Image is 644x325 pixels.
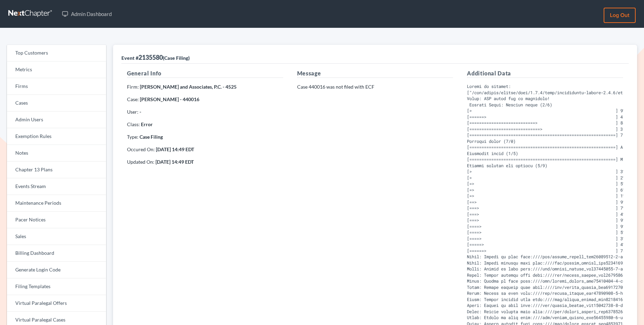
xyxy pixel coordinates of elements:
a: Chapter 13 Plans [7,162,106,178]
a: Admin Users [7,112,106,128]
strong: Case Filing [140,134,163,140]
a: Billing Dashboard [7,245,106,262]
a: Generate Login Code [7,262,106,278]
span: Updated On: [127,159,154,165]
span: Firm: [127,84,139,90]
h5: General Info [127,69,283,78]
span: Type: [127,134,138,140]
span: Case: [127,96,139,102]
a: Exemption Rules [7,128,106,145]
a: Top Customers [7,45,106,62]
strong: - [140,109,141,115]
span: Class: [127,121,140,127]
h5: Additional Data [467,69,623,78]
strong: Error [141,121,153,127]
h5: Message [297,69,453,78]
a: Filing Templates [7,278,106,295]
strong: [PERSON_NAME] - 440016 [140,96,199,102]
div: 2135580 [121,53,190,62]
a: Pacer Notices [7,212,106,228]
a: Firms [7,78,106,95]
a: Virtual Paralegal Offers [7,295,106,312]
a: Metrics [7,62,106,78]
a: Log out [604,8,636,23]
a: Admin Dashboard [58,8,115,20]
span: Occured On: [127,146,155,152]
a: Maintenance Periods [7,195,106,212]
span: User: [127,109,138,115]
span: (Case Filing) [163,55,190,61]
a: Sales [7,228,106,245]
a: Events Stream [7,178,106,195]
span: Event # [121,55,138,61]
a: Notes [7,145,106,162]
strong: [PERSON_NAME] and Associates, P.C. - 4525 [140,84,237,90]
a: Cases [7,95,106,112]
strong: [DATE] 14:49 EDT [156,146,194,152]
p: Case 440016 was not filed with ECF [297,83,453,90]
strong: [DATE] 14:49 EDT [156,159,194,165]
